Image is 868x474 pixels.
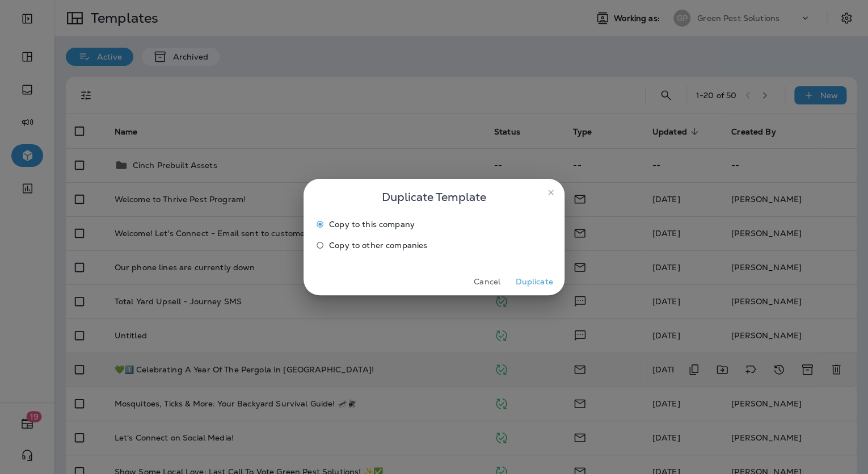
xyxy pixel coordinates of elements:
[329,241,427,250] span: Copy to other companies
[542,183,560,202] button: close
[466,273,508,291] button: Cancel
[382,188,486,206] span: Duplicate Template
[513,273,555,291] button: Duplicate
[329,220,415,229] span: Copy to this company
